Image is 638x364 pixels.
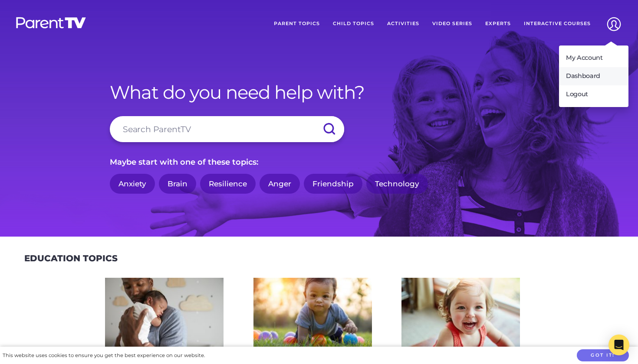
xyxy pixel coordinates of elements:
[559,49,628,67] a: My Account
[200,174,256,194] a: Resilience
[426,13,479,35] a: Video Series
[159,174,196,194] a: Brain
[366,174,428,194] a: Technology
[24,253,118,263] h2: Education Topics
[479,13,517,35] a: Experts
[304,174,362,194] a: Friendship
[608,335,629,355] div: Open Intercom Messenger
[253,278,372,347] img: iStock-620709410-275x160.jpg
[267,13,326,35] a: Parent Topics
[105,278,224,347] img: AdobeStock_144860523-275x160.jpeg
[577,349,629,362] button: Got it!
[15,16,87,29] img: parenttv-logo-white.4c85aaf.svg
[110,81,528,103] h1: What do you need help with?
[381,13,426,35] a: Activities
[559,85,628,104] a: Logout
[110,155,528,169] p: Maybe start with one of these topics:
[260,174,300,194] a: Anger
[110,174,155,194] a: Anxiety
[314,116,344,142] input: Submit
[401,278,520,347] img: iStock-678589610_super-275x160.jpg
[110,116,344,142] input: Search ParentTV
[3,351,205,360] div: This website uses cookies to ensure you get the best experience on our website.
[517,13,597,35] a: Interactive Courses
[559,67,628,85] a: Dashboard
[326,13,381,35] a: Child Topics
[603,13,625,35] img: Account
